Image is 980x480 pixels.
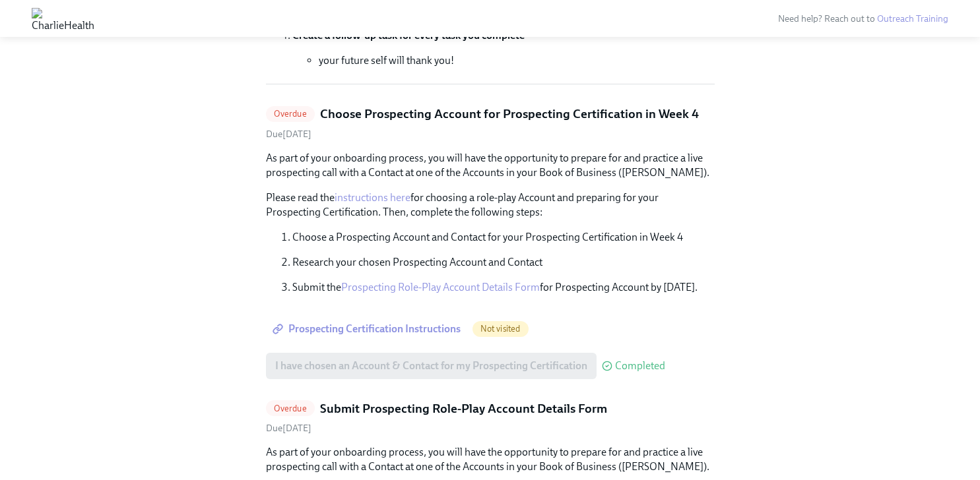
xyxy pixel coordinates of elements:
span: Completed [615,361,665,371]
h5: Choose Prospecting Account for Prospecting Certification in Week 4 [320,105,699,123]
a: instructions here [335,191,410,204]
p: As part of your onboarding process, you will have the opportunity to prepare for and practice a l... [266,445,715,474]
a: Outreach Training [877,13,948,24]
p: Submit the for Prospecting Account by [DATE]. [292,280,715,295]
a: Prospecting Role-Play Account Details Form [341,281,540,293]
p: Research your chosen Prospecting Account and Contact [292,255,715,270]
li: your future self will thank you! [319,53,715,68]
p: Choose a Prospecting Account and Contact for your Prospecting Certification in Week 4 [292,230,715,245]
span: Overdue [266,404,315,413]
span: Not visited [473,324,529,334]
img: CharlieHealth [32,8,94,29]
a: OverdueChoose Prospecting Account for Prospecting Certification in Week 4Due[DATE] [266,105,715,140]
a: Prospecting Certification Instructions [266,316,470,342]
span: Tuesday, August 12th 2025, 7:00 am [266,129,311,140]
p: As part of your onboarding process, you will have the opportunity to prepare for and practice a l... [266,151,715,180]
h5: Submit Prospecting Role-Play Account Details Form [320,400,607,417]
span: Prospecting Certification Instructions [275,322,461,336]
span: Overdue [266,109,315,119]
span: Wednesday, August 13th 2025, 7:00 am [266,423,311,434]
a: OverdueSubmit Prospecting Role-Play Account Details FormDue[DATE] [266,400,715,435]
span: Need help? Reach out to [778,13,948,24]
p: Please read the for choosing a role-play Account and preparing for your Prospecting Certification... [266,191,715,220]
